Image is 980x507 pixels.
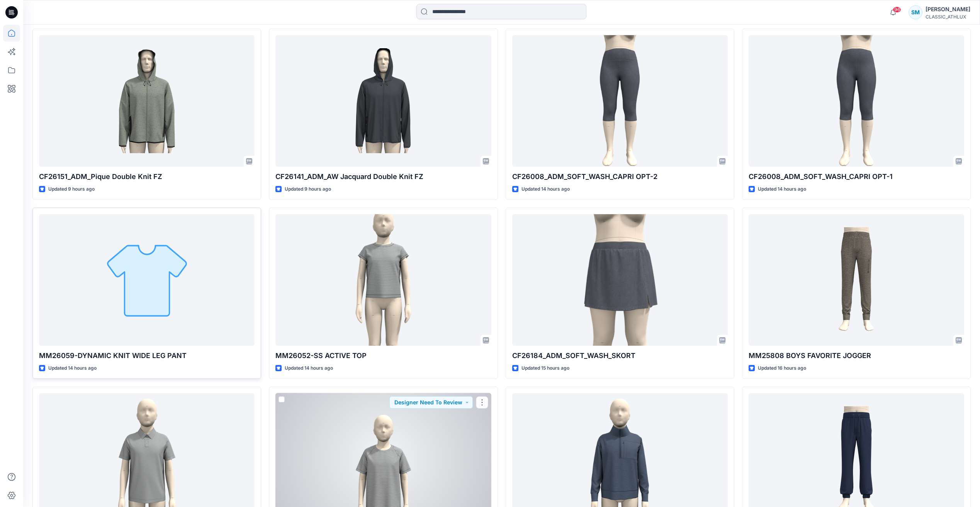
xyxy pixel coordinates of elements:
p: Updated 9 hours ago [48,185,95,193]
p: Updated 14 hours ago [521,185,570,193]
div: CLASSIC_ATHLUX [926,14,970,20]
a: MM26059-DYNAMIC KNIT WIDE LEG PANT [39,214,255,346]
a: CF26141_ADM_AW Jacquard Double Knit FZ [275,35,491,167]
span: 96 [893,7,901,13]
p: Updated 9 hours ago [285,185,331,193]
div: [PERSON_NAME] [926,5,970,14]
a: MM26052-SS ACTIVE TOP [275,214,491,346]
p: Updated 16 hours ago [758,364,806,372]
p: Updated 14 hours ago [285,364,333,372]
p: CF26008_ADM_SOFT_WASH_CAPRI OPT-2 [512,171,728,182]
a: CF26008_ADM_SOFT_WASH_CAPRI OPT-2 [512,35,728,167]
p: MM26052-SS ACTIVE TOP [275,350,491,361]
a: CF26151_ADM_Pique Double Knit FZ [39,35,255,167]
p: Updated 14 hours ago [48,364,97,372]
p: Updated 15 hours ago [521,364,569,372]
p: CF26184_ADM_SOFT_WASH_SKORT [512,350,728,361]
a: CF26184_ADM_SOFT_WASH_SKORT [512,214,728,346]
div: SM [909,5,922,19]
p: CF26008_ADM_SOFT_WASH_CAPRI OPT-1 [749,171,964,182]
p: CF26141_ADM_AW Jacquard Double Knit FZ [275,171,491,182]
p: MM26059-DYNAMIC KNIT WIDE LEG PANT [39,350,255,361]
p: CF26151_ADM_Pique Double Knit FZ [39,171,255,182]
a: MM25808 BOYS FAVORITE JOGGER [749,214,964,346]
p: Updated 14 hours ago [758,185,806,193]
a: CF26008_ADM_SOFT_WASH_CAPRI OPT-1 [749,35,964,167]
p: MM25808 BOYS FAVORITE JOGGER [749,350,964,361]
